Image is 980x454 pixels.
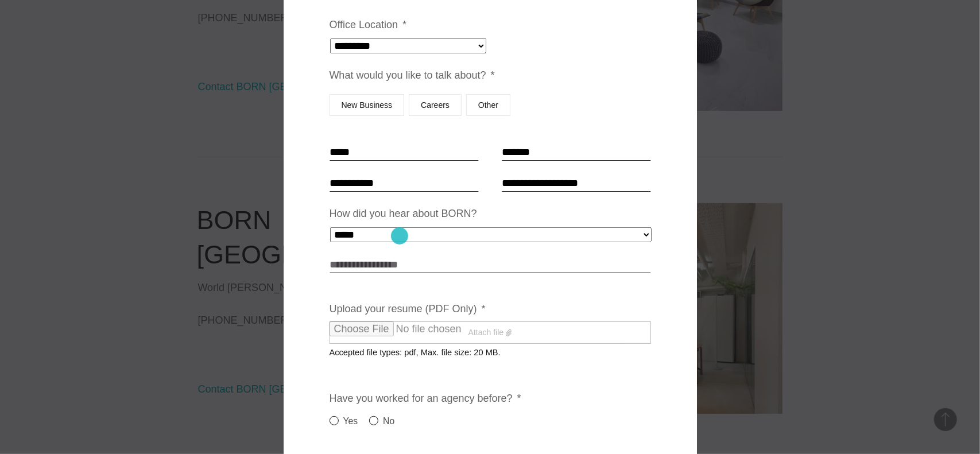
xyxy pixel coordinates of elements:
[409,94,462,116] label: Careers
[330,414,358,428] label: Yes
[330,18,407,32] label: Office Location
[330,94,405,116] label: New Business
[330,69,495,82] label: What would you like to talk about?
[369,414,394,428] label: No
[466,94,510,116] label: Other
[330,339,510,357] span: Accepted file types: pdf, Max. file size: 20 MB.
[330,302,486,316] label: Upload your resume (PDF Only)
[330,392,521,405] label: Have you worked for an agency before?
[330,321,651,344] label: Attach file
[330,207,477,220] label: How did you hear about BORN?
